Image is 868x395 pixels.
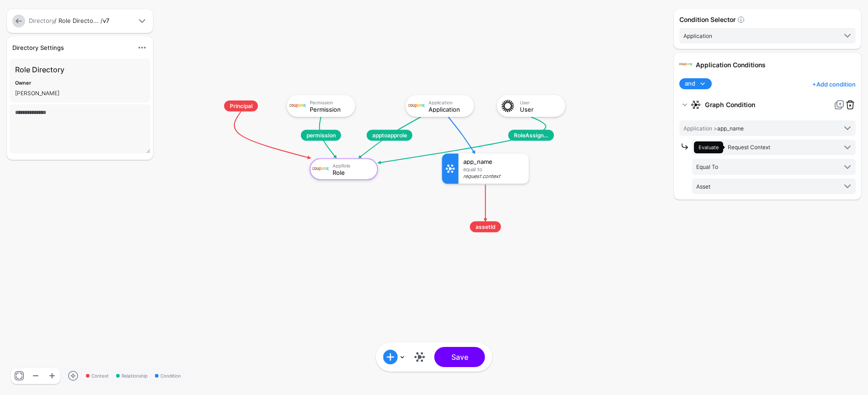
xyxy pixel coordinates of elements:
span: + [812,81,816,88]
span: Context [86,373,109,379]
strong: Graph Condition [705,97,830,113]
span: Asset [696,183,710,190]
div: Application [429,99,468,105]
strong: Owner [15,80,31,86]
div: Role [333,169,372,175]
span: Application > [683,125,717,132]
span: RoleAssignment [508,130,554,141]
a: Directory [29,17,54,24]
a: Add condition [812,77,856,92]
span: Condition [155,373,181,379]
span: Relationship [116,373,148,379]
span: Request Context [728,144,770,151]
span: and [685,79,695,88]
h3: Role Directory [15,64,145,75]
div: Directory Settings [9,43,133,52]
span: apptoapprole [367,130,413,141]
span: Principal [224,101,258,112]
div: Equal To [463,167,524,172]
app-identifier: [PERSON_NAME] [15,90,59,97]
span: Application [683,32,712,39]
button: Save [434,347,485,367]
span: permission [301,130,341,141]
span: Evaluate [699,144,719,151]
div: Permission [310,99,349,105]
span: assetId [470,222,501,233]
img: svg+xml;base64,PHN2ZyBpZD0iTG9nbyIgeG1sbnM9Imh0dHA6Ly93d3cudzMub3JnLzIwMDAvc3ZnIiB3aWR0aD0iMTIxLj... [408,98,425,114]
strong: Application Conditions [696,61,766,69]
div: AppRole [333,162,372,168]
strong: v7 [103,17,109,24]
div: User [520,106,559,112]
img: svg+xml;base64,PHN2ZyBpZD0iTG9nbyIgeG1sbnM9Imh0dHA6Ly93d3cudzMub3JnLzIwMDAvc3ZnIiB3aWR0aD0iMTIxLj... [312,161,329,178]
div: / Role Directo... / [27,16,135,26]
strong: Condition Selector [679,16,736,23]
div: User [520,99,559,105]
img: svg+xml;base64,PHN2ZyB3aWR0aD0iNjQiIGhlaWdodD0iNjQiIHZpZXdCb3g9IjAgMCA2NCA2NCIgZmlsbD0ibm9uZSIgeG... [500,98,516,114]
div: Application [429,106,468,112]
img: svg+xml;base64,PHN2ZyBpZD0iTG9nbyIgeG1sbnM9Imh0dHA6Ly93d3cudzMub3JnLzIwMDAvc3ZnIiB3aWR0aD0iMTIxLj... [290,98,306,114]
img: svg+xml;base64,PHN2ZyBpZD0iTG9nbyIgeG1sbnM9Imh0dHA6Ly93d3cudzMub3JnLzIwMDAvc3ZnIiB3aWR0aD0iMTIxLj... [679,58,692,71]
div: app_name [463,158,524,165]
span: app_name [683,125,744,132]
span: Equal To [696,163,718,170]
div: Permission [310,106,349,112]
div: Request Context [463,174,524,179]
